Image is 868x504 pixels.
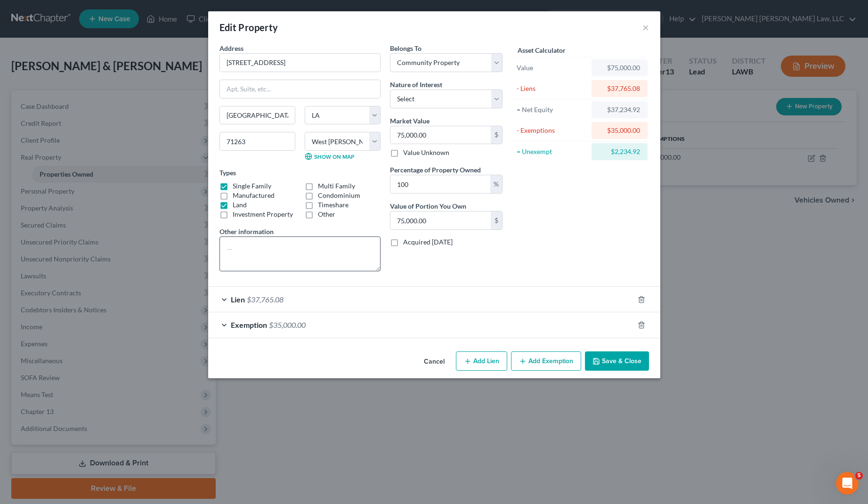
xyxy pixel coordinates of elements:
input: Enter city... [220,106,295,124]
label: Percentage of Property Owned [390,165,481,175]
button: Add Lien [456,351,507,371]
input: 0.00 [390,126,491,144]
label: Land [233,200,247,210]
button: Cancel [416,352,452,371]
label: Manufactured [233,191,275,200]
label: Single Family [233,181,271,191]
label: Acquired [DATE] [403,237,453,247]
div: Value [517,63,588,73]
label: Other information [219,227,274,236]
span: Exemption [231,320,267,329]
span: $35,000.00 [269,320,306,329]
input: Apt, Suite, etc... [220,80,380,98]
label: Asset Calculator [518,45,566,55]
span: Belongs To [390,44,422,52]
label: Timeshare [318,200,349,210]
span: Address [219,44,243,52]
div: $75,000.00 [599,63,640,73]
div: - Liens [517,84,588,93]
span: 5 [855,472,863,480]
label: Multi Family [318,181,355,191]
input: Enter zip... [219,132,295,151]
label: Investment Property [233,210,293,219]
div: Edit Property [219,21,278,34]
label: Other [318,210,335,219]
label: Value Unknown [403,148,449,157]
div: $ [491,211,502,229]
a: Show on Map [305,153,354,160]
label: Condominium [318,191,360,200]
button: Add Exemption [511,351,581,371]
div: % [490,175,502,193]
iframe: Intercom live chat [836,472,859,495]
div: $37,234.92 [599,105,640,114]
div: $2,234.92 [599,147,640,156]
span: Lien [231,295,245,304]
button: Save & Close [585,351,649,371]
div: = Net Equity [517,105,588,114]
span: $37,765.08 [247,295,284,304]
input: Enter address... [220,54,380,72]
label: Market Value [390,116,430,126]
button: × [642,22,649,33]
div: - Exemptions [517,126,588,135]
label: Nature of Interest [390,80,442,89]
label: Types [219,168,236,178]
input: 0.00 [390,175,490,193]
div: = Unexempt [517,147,588,156]
input: 0.00 [390,211,491,229]
label: Value of Portion You Own [390,201,466,211]
div: $ [491,126,502,144]
div: $35,000.00 [599,126,640,135]
div: $37,765.08 [599,84,640,93]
